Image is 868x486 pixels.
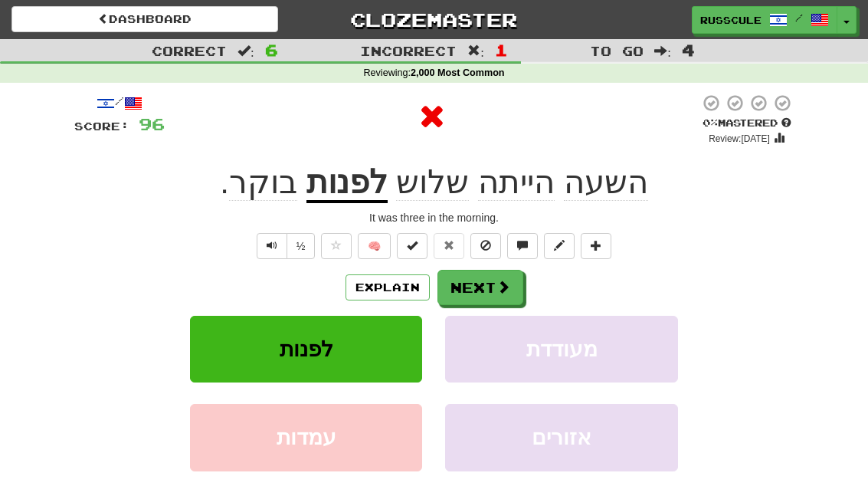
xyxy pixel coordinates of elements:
[692,6,837,34] a: russcule /
[532,425,591,449] span: אזורים
[220,164,306,201] span: .
[445,404,677,471] button: אזורים
[437,270,523,305] button: Next
[257,233,287,259] button: Play sentence audio (ctl+space)
[287,233,316,259] button: ½
[254,233,316,259] div: Text-to-speech controls
[581,233,611,259] button: Add to collection (alt+a)
[507,233,538,259] button: Discuss sentence (alt+u)
[306,164,388,203] u: לפנות
[74,210,794,225] div: It was three in the morning.
[358,233,391,259] button: 🧠
[237,44,254,57] span: :
[544,233,575,259] button: Edit sentence (alt+d)
[699,117,794,130] div: Mastered
[321,233,352,259] button: Favorite sentence (alt+f)
[397,233,427,259] button: Set this sentence to 100% Mastered (alt+m)
[590,43,644,58] span: To go
[434,233,464,259] button: Reset to 0% Mastered (alt+r)
[470,233,501,259] button: Ignore sentence (alt+i)
[526,337,598,361] span: מעודדת
[682,41,695,59] span: 4
[709,133,770,144] small: Review: [DATE]
[445,316,677,383] button: מעודדת
[190,316,422,383] button: לפנות
[495,41,508,59] span: 1
[478,164,555,201] span: הייתה
[795,12,803,23] span: /
[346,274,430,300] button: Explain
[152,43,227,58] span: Correct
[190,404,422,471] button: עמדות
[229,164,297,201] span: בוקר
[360,43,457,58] span: Incorrect
[301,6,568,33] a: Clozemaster
[11,6,278,32] a: Dashboard
[654,44,671,57] span: :
[700,13,762,27] span: russcule
[703,117,718,129] span: 0 %
[74,120,129,133] span: Score:
[396,164,469,201] span: שלוש
[411,67,504,78] strong: 2,000 Most Common
[564,164,648,201] span: השעה
[467,44,484,57] span: :
[74,94,165,113] div: /
[277,425,336,449] span: עמדות
[139,114,165,133] span: 96
[280,337,333,361] span: לפנות
[265,41,278,59] span: 6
